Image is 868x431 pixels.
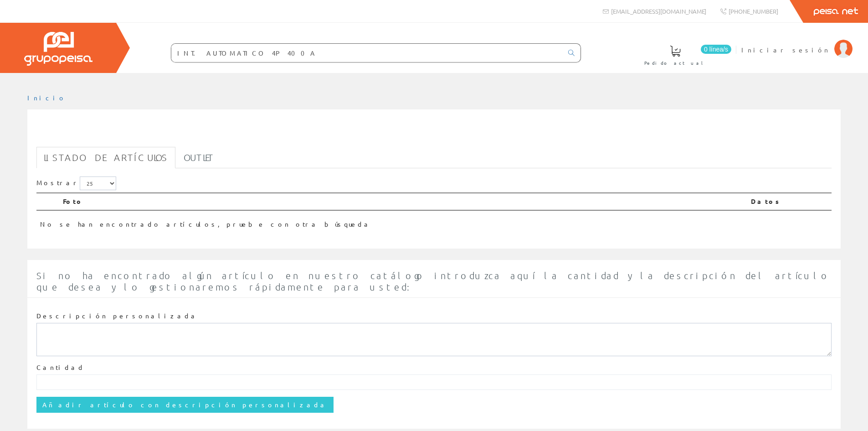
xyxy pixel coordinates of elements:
[644,58,706,68] span: Pedido actual
[176,147,221,168] a: Outlet
[36,210,747,233] td: No se han encontrado artículos, pruebe con otra búsqueda
[36,397,334,412] input: Añadir artículo con descripción personalizada
[36,124,832,142] h1: INT. AUTOMATICO 4P 400A
[36,177,116,190] label: Mostrar
[80,177,116,190] select: Mostrar
[611,7,706,15] span: [EMAIL_ADDRESS][DOMAIN_NAME]
[27,93,66,102] a: Inicio
[36,363,85,372] label: Cantidad
[741,38,853,47] a: Iniciar sesión
[24,32,92,66] img: Grupo Peisa
[741,45,830,54] span: Iniciar sesión
[59,193,747,210] th: Foto
[171,44,563,62] input: Buscar ...
[729,7,778,15] span: [PHONE_NUMBER]
[36,147,175,168] a: Listado de artículos
[701,45,731,54] span: 0 línea/s
[36,312,198,321] label: Descripción personalizada
[747,193,832,210] th: Datos
[36,270,830,292] span: Si no ha encontrado algún artículo en nuestro catálogo introduzca aquí la cantidad y la descripci...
